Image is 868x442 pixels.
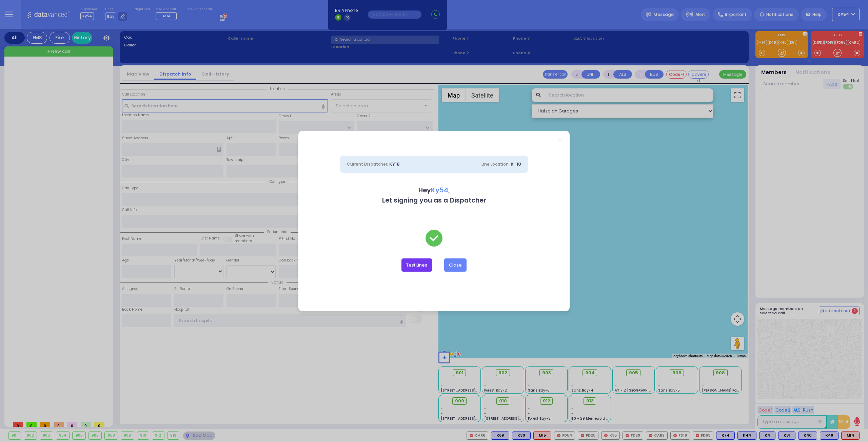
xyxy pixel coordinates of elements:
span: Ky54 [431,186,448,195]
b: Hey , [418,186,450,195]
a: Close [558,138,562,142]
span: K-18 [511,161,521,167]
button: Test Lines [401,258,432,271]
span: Current Dispatcher: [347,161,388,167]
span: Line Location: [481,161,510,167]
b: Let signing you as a Dispatcher [382,196,486,205]
img: check-green.svg [426,230,442,247]
span: KY18 [389,161,400,167]
button: Close [444,258,467,271]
